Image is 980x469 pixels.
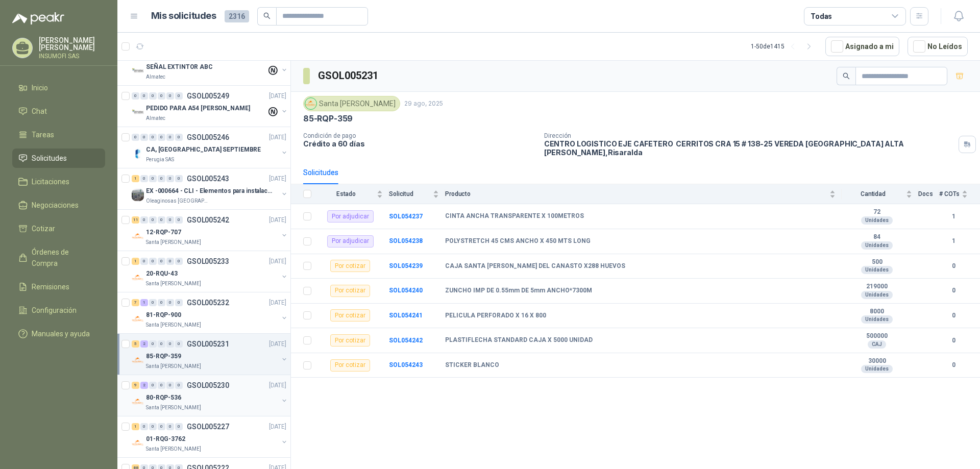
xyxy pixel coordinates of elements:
[146,269,178,279] p: 20-RQU-43
[132,90,288,122] a: 0 0 0 0 0 0 GSOL005249[DATE] Company LogoPEDIDO PARA A54 [PERSON_NAME]Almatec
[12,324,105,343] a: Manuales y ayuda
[132,134,139,141] div: 0
[12,149,105,168] a: Solicitudes
[175,92,183,100] div: 0
[939,261,968,271] b: 0
[32,328,90,339] span: Manuales y ayuda
[175,382,183,389] div: 0
[140,92,148,100] div: 0
[187,92,229,100] p: GSOL005249
[187,340,229,348] p: GSOL005231
[269,422,286,432] p: [DATE]
[158,382,165,389] div: 0
[132,92,139,100] div: 0
[861,241,893,250] div: Unidades
[132,313,144,325] img: Company Logo
[175,423,183,430] div: 0
[146,228,181,237] p: 12-RQP-707
[861,216,893,225] div: Unidades
[32,176,69,187] span: Licitaciones
[146,197,210,205] p: Oleaginosas [GEOGRAPHIC_DATA][PERSON_NAME]
[330,309,370,322] div: Por cotizar
[39,53,105,59] p: INSUMOFI SAS
[187,175,229,182] p: GSOL005243
[132,379,288,412] a: 9 2 0 0 0 0 GSOL005230[DATE] Company Logo80-RQP-536Santa [PERSON_NAME]
[939,360,968,370] b: 0
[132,297,288,329] a: 7 1 0 0 0 0 GSOL005232[DATE] Company Logo81-RQP-900Santa [PERSON_NAME]
[32,246,95,269] span: Órdenes de Compra
[187,134,229,141] p: GSOL005246
[330,260,370,272] div: Por cotizar
[303,96,400,111] div: Santa [PERSON_NAME]
[187,423,229,430] p: GSOL005227
[842,308,912,316] b: 8000
[12,125,105,144] a: Tareas
[132,354,144,366] img: Company Logo
[327,235,374,248] div: Por adjudicar
[132,48,288,81] a: 0 0 0 0 0 0 GSOL005250[DATE] Company LogoSEÑAL EXTINTOR ABCAlmatec
[12,12,64,24] img: Logo peakr
[32,82,48,93] span: Inicio
[140,216,148,224] div: 0
[12,301,105,320] a: Configuración
[263,12,271,19] span: search
[132,338,288,371] a: 5 2 0 0 0 0 GSOL005231[DATE] Company Logo85-RQP-359Santa [PERSON_NAME]
[132,271,144,284] img: Company Logo
[269,257,286,266] p: [DATE]
[445,262,625,270] b: CAJA SANTA [PERSON_NAME] DEL CANASTO X288 HUEVOS
[330,359,370,372] div: Por cotizar
[132,382,139,389] div: 9
[303,139,536,148] p: Crédito a 60 días
[389,287,423,294] a: SOL054240
[166,299,174,306] div: 0
[389,337,423,344] b: SOL054242
[389,237,423,244] b: SOL054238
[269,133,286,142] p: [DATE]
[908,37,968,56] button: No Leídos
[842,190,904,198] span: Cantidad
[146,310,181,320] p: 81-RQP-900
[32,129,54,140] span: Tareas
[146,280,201,288] p: Santa [PERSON_NAME]
[140,258,148,265] div: 0
[151,9,216,23] h1: Mis solicitudes
[158,92,165,100] div: 0
[303,113,353,124] p: 85-RQP-359
[32,200,79,211] span: Negociaciones
[842,258,912,266] b: 500
[939,336,968,345] b: 0
[149,423,157,430] div: 0
[303,167,338,178] div: Solicitudes
[140,175,148,182] div: 0
[842,332,912,340] b: 500000
[146,114,165,122] p: Almatec
[269,339,286,349] p: [DATE]
[146,104,250,113] p: PEDIDO PARA A54 [PERSON_NAME]
[166,92,174,100] div: 0
[149,340,157,348] div: 0
[187,382,229,389] p: GSOL005230
[146,352,181,361] p: 85-RQP-359
[146,145,261,155] p: CA, [GEOGRAPHIC_DATA] SEPTIEMBRE
[269,298,286,308] p: [DATE]
[445,287,592,295] b: ZUNCHO IMP DE 0.55mm DE 5mm ANCHO*7300M
[389,262,423,269] a: SOL054239
[158,299,165,306] div: 0
[166,258,174,265] div: 0
[225,10,249,22] span: 2316
[843,72,850,80] span: search
[146,404,201,412] p: Santa [PERSON_NAME]
[32,305,77,316] span: Configuración
[389,312,423,319] b: SOL054241
[939,286,968,295] b: 0
[842,233,912,241] b: 84
[825,37,899,56] button: Asignado a mi
[12,219,105,238] a: Cotizar
[140,340,148,348] div: 2
[132,230,144,242] img: Company Logo
[751,38,817,55] div: 1 - 50 de 1415
[175,258,183,265] div: 0
[939,184,980,204] th: # COTs
[269,91,286,101] p: [DATE]
[132,258,139,265] div: 1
